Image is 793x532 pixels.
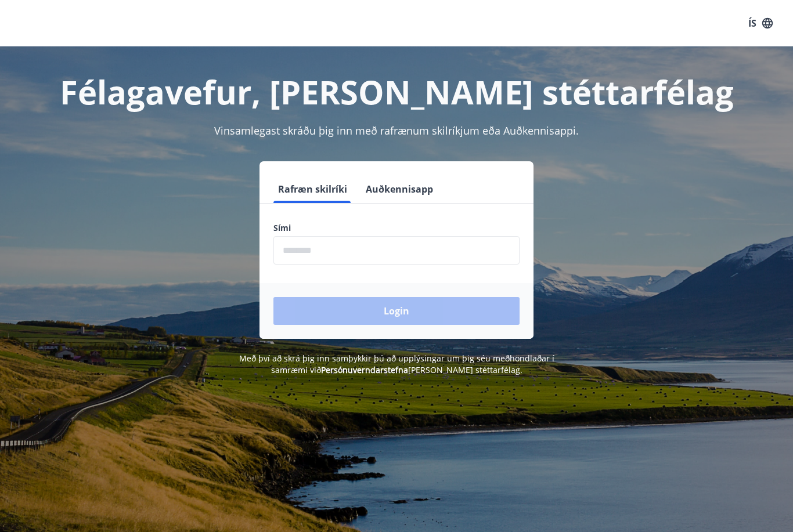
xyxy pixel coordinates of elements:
[214,124,579,137] span: Vinsamlegast skráðu þig inn með rafrænum skilríkjum eða Auðkennisappi.
[239,353,554,375] span: Með því að skrá þig inn samþykkir þú að upplýsingar um þig séu meðhöndlaðar í samræmi við [PERSON...
[742,13,779,34] button: ÍS
[321,364,408,375] a: Persónuverndarstefna
[361,175,438,203] button: Auðkennisapp
[273,222,520,234] label: Sími
[273,175,352,203] button: Rafræn skilríki
[14,70,779,114] h1: Félagavefur, [PERSON_NAME] stéttarfélag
